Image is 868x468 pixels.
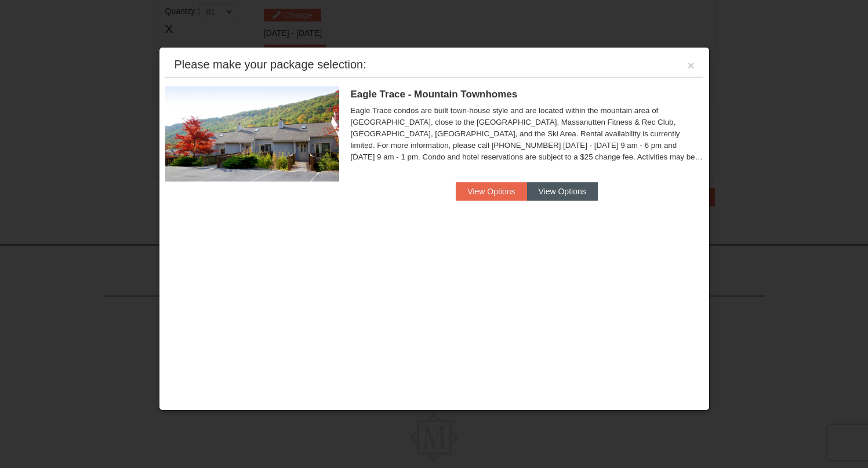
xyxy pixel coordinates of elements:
[174,59,366,70] div: Please make your package selection:
[351,89,518,100] span: Eagle Trace - Mountain Townhomes
[527,182,598,201] button: View Options
[165,86,339,182] img: 19218983-1-9b289e55.jpg
[456,182,526,201] button: View Options
[351,105,703,163] div: Eagle Trace condos are built town-house style and are located within the mountain area of [GEOGRA...
[688,60,695,71] button: ×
